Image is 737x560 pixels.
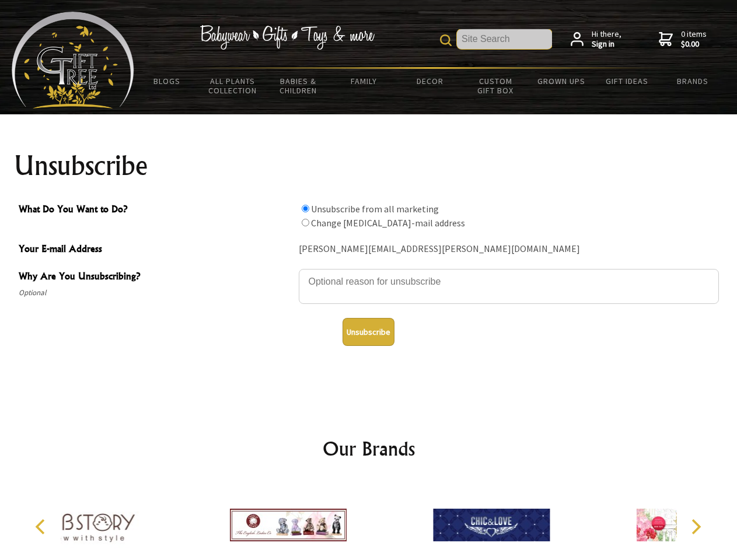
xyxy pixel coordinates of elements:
a: BLOGS [134,69,200,93]
label: Change [MEDICAL_DATA]-mail address [311,217,465,229]
a: Grown Ups [528,69,594,93]
div: [PERSON_NAME][EMAIL_ADDRESS][PERSON_NAME][DOMAIN_NAME] [299,240,719,258]
a: Gift Ideas [594,69,660,93]
img: Babywear - Gifts - Toys & more [200,25,375,50]
input: What Do You Want to Do? [302,219,309,226]
strong: Sign in [592,39,621,50]
span: What Do You Want to Do? [19,202,293,219]
a: All Plants Collection [200,69,266,103]
h2: Our Brands [23,435,714,463]
span: Your E-mail Address [19,242,293,258]
button: Unsubscribe [343,318,394,346]
a: Decor [397,69,463,93]
a: 0 items$0.00 [659,29,707,50]
span: Optional [19,286,293,300]
a: Babies & Children [266,69,331,103]
span: 0 items [681,29,707,50]
input: Site Search [457,29,552,49]
label: Unsubscribe from all marketing [311,203,439,215]
span: Why Are You Unsubscribing? [19,269,293,286]
strong: $0.00 [681,39,707,50]
h1: Unsubscribe [14,152,724,180]
textarea: Why Are You Unsubscribing? [299,269,719,304]
button: Previous [29,514,55,540]
a: Brands [660,69,726,93]
a: Family [331,69,397,93]
img: product search [440,34,452,46]
a: Custom Gift Box [463,69,529,103]
img: Babyware - Gifts - Toys and more... [12,12,134,108]
span: Hi there, [592,29,621,50]
input: What Do You Want to Do? [302,205,309,212]
a: Hi there,Sign in [571,29,621,50]
button: Next [683,514,708,540]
